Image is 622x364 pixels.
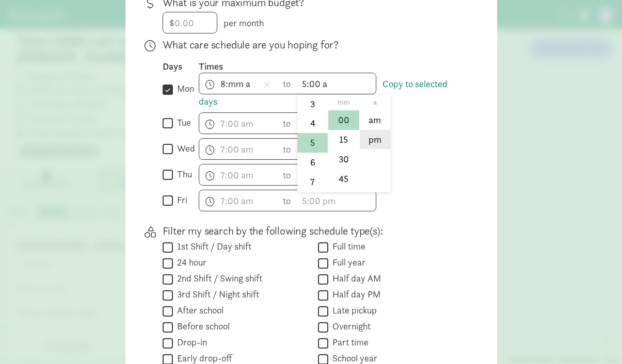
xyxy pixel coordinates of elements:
[328,304,377,317] label: Late pickup
[199,113,278,134] input: 7:00 am
[328,240,365,253] label: Full time
[173,240,251,253] label: 1st Shift / Day shift
[297,133,328,153] li: 5
[328,130,359,150] li: 15
[328,288,380,301] label: Half day PM
[328,320,371,333] label: Overnight
[297,190,376,211] input: 5:00 pm
[328,336,369,349] label: Part time
[173,194,187,206] label: fri
[173,304,224,317] label: After school
[328,149,359,169] li: 30
[328,169,359,188] li: 45
[199,164,278,185] input: 7:00 am
[283,194,292,208] span: to
[199,190,278,211] input: 7:00 am
[297,113,328,133] li: 4
[328,256,365,269] label: Full year
[283,168,292,182] span: to
[360,130,390,150] li: pm
[360,95,390,110] li: a
[173,256,206,269] label: 24 hour
[163,224,464,238] p: Filter my search by the following schedule type(s):
[173,272,262,285] label: 2nd Shift / Swing shift
[297,94,328,113] li: 3
[283,142,292,156] span: to
[173,288,259,301] label: 3rd Shift / Night shift
[173,336,207,349] label: Drop-in
[173,320,230,333] label: Before school
[199,139,278,159] input: 7:00 am
[297,172,328,191] li: 7
[328,110,359,130] li: 00
[328,272,381,285] label: Half day AM
[360,110,390,130] li: am
[173,168,192,180] label: thu
[328,95,359,110] li: mm
[173,117,191,129] label: tue
[283,117,292,130] span: to
[297,191,328,211] li: 8
[173,142,195,155] label: wed
[297,153,328,172] li: 6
